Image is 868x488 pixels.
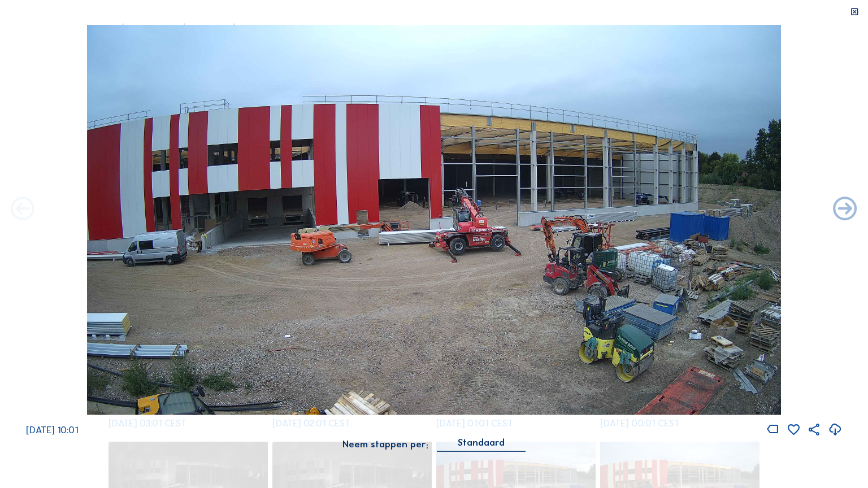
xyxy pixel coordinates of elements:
[342,439,428,449] div: Neem stappen per:
[8,195,37,224] i: Forward
[437,437,526,451] div: Standaard
[831,195,860,224] i: Back
[87,25,782,415] img: Image
[458,437,505,447] div: Standaard
[26,424,78,435] span: [DATE] 10:01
